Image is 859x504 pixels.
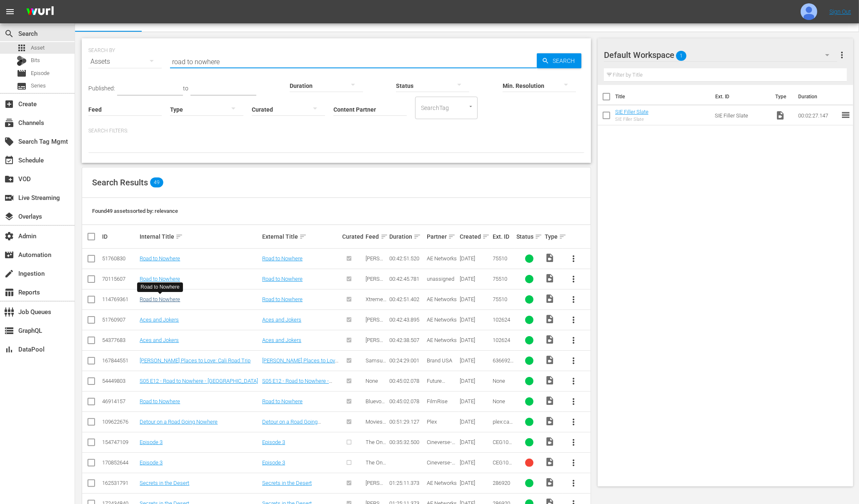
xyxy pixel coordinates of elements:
span: Overlays [4,212,14,222]
span: Search [4,29,14,39]
span: Episode [31,69,50,77]
button: more_vert [563,473,584,493]
a: Road to Nowhere [140,296,180,302]
span: Video [545,294,555,304]
a: Detour on a Road Going Nowhere [262,419,321,431]
a: Secrets in the Desert [140,480,189,486]
a: Road to Nowhere [262,255,303,262]
span: Series [17,81,27,91]
div: 109622676 [102,419,137,425]
span: Live Streaming [4,193,14,203]
span: Create [4,99,14,109]
a: Aces and Jokers [262,317,301,323]
div: [DATE] [460,439,490,445]
td: SIE Filler Slate [711,105,772,125]
span: 286920 [493,480,511,486]
button: more_vert [563,269,584,289]
div: None [493,378,514,384]
span: 49 [150,177,163,187]
img: ans4CAIJ8jUAAAAAAAAAAAAAAAAAAAAAAAAgQb4GAAAAAAAAAAAAAAAAAAAAAAAAJMjXAAAAAAAAAAAAAAAAAAAAAAAAgAT5G... [20,2,60,22]
a: Episode 3 [140,439,163,445]
span: Video [545,273,555,283]
span: [PERSON_NAME] Torque THC [366,337,387,362]
span: plex:canonical:5d9c11d208fddd001f31068b [493,419,513,456]
span: Samsung Monthly Schedule [366,357,386,389]
div: 00:24:29.001 [389,357,424,364]
span: Published: [88,85,115,92]
span: Cineverse-All3 [427,459,455,472]
a: Secrets in the Desert [262,480,312,486]
span: more_vert [568,417,579,427]
span: Episode [17,68,27,78]
div: 170852644 [102,459,137,466]
div: [DATE] [460,459,490,466]
span: Asset [17,43,27,53]
button: more_vert [563,289,584,309]
div: 00:51:29.127 [389,419,424,425]
button: more_vert [837,45,847,65]
span: sort [559,233,566,240]
span: more_vert [837,50,847,60]
img: photo.jpg [801,3,817,20]
span: 102624 [493,317,511,323]
div: Feed [366,232,387,242]
span: Video [545,477,555,487]
div: [DATE] [460,480,490,486]
span: GraphQL [4,326,14,336]
span: Video [545,253,555,263]
span: Search [549,53,581,68]
a: Sign Out [829,8,851,15]
span: more_vert [568,274,579,284]
div: 51760907 [102,317,137,323]
span: 75510 [493,255,508,262]
span: Asset [31,44,45,52]
a: Aces and Jokers [140,317,179,323]
span: Search Tag Mgmt [4,137,14,147]
span: more_vert [568,478,579,488]
a: Episode 3 [140,459,163,466]
span: Plex [427,419,437,425]
span: Future [DATE] [427,378,445,390]
span: 75510 [493,296,508,302]
span: AE Networks [427,255,457,262]
span: CEG10029626 [493,439,512,452]
a: Episode 3 [262,459,285,466]
span: AE Networks [427,480,457,486]
span: AE Networks [427,317,457,323]
span: Video [545,355,555,365]
span: AE Networks [427,296,457,302]
span: Xtreme Outdoor [366,296,387,309]
div: 00:42:43.895 [389,317,424,323]
div: [DATE] [460,255,490,262]
div: Road to Nowhere [140,284,179,291]
span: 75510 [493,276,508,282]
span: Video [545,314,555,324]
div: 01:25:11.373 [389,480,424,486]
span: [PERSON_NAME] ANY-FORM THC [366,255,387,287]
div: 00:42:51.402 [389,296,424,302]
a: SIE Filler Slate [615,109,649,115]
button: more_vert [563,351,584,371]
span: sort [175,233,183,240]
div: Ext. ID [493,233,514,240]
div: Partner [427,232,457,242]
div: 54449803 [102,378,137,384]
span: sort [535,233,542,240]
span: Brand USA [427,357,452,364]
div: Curated [342,233,363,240]
th: Ext. ID [710,85,770,108]
div: Duration [389,232,424,242]
a: Road to Nowhere [262,398,303,404]
span: 1 [676,47,686,65]
a: Episode 3 [262,439,285,445]
a: Road to Nowhere [140,398,180,404]
span: Video [545,396,555,406]
th: Type [770,85,793,108]
span: The Only Way is [GEOGRAPHIC_DATA] [366,459,387,491]
a: [PERSON_NAME] Places to Love: Cali Road Trip [140,357,250,364]
span: sort [448,233,456,240]
div: Created [460,232,490,242]
a: Road to Nowhere [140,255,180,262]
a: S05 E12 - Road to Nowhere - [GEOGRAPHIC_DATA] [140,378,258,384]
span: menu [5,7,15,17]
